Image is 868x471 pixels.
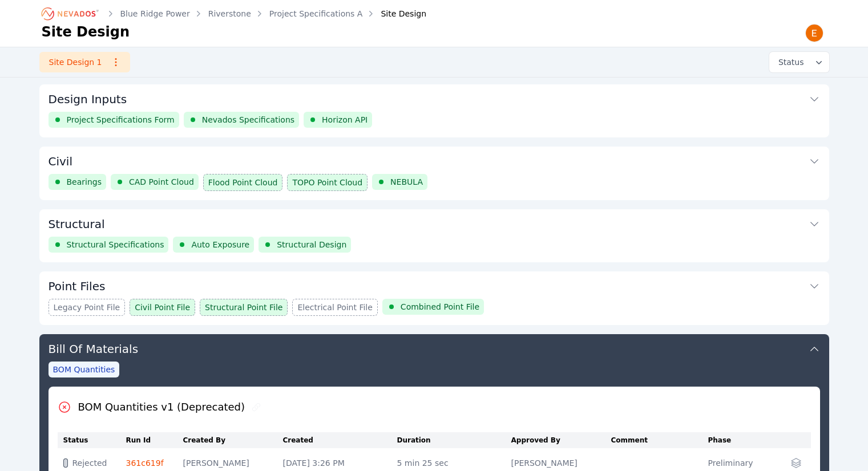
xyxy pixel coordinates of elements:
th: Comment [611,432,708,448]
button: Bill Of Materials [49,334,820,362]
span: Project Specifications Form [67,114,175,125]
a: Site Design 1 [39,52,130,72]
div: StructuralStructural SpecificationsAuto ExposureStructural Design [39,209,829,262]
span: Rejected [72,457,107,469]
h3: Civil [49,153,72,169]
a: Riverstone [208,8,251,19]
th: Run Id [126,432,183,448]
a: Project Specifications A [269,8,363,19]
button: Design Inputs [49,84,820,112]
button: Civil [49,147,820,174]
h3: Design Inputs [49,91,127,107]
th: Duration [397,432,511,448]
span: BOM Quantities [53,364,115,375]
div: CivilBearingsCAD Point CloudFlood Point CloudTOPO Point CloudNEBULA [39,147,829,200]
span: Legacy Point File [54,302,120,313]
span: NEBULA [390,176,423,188]
span: Status [774,56,804,68]
span: Nevados Specifications [202,114,294,125]
button: Structural [49,209,820,237]
img: Emily Walker [805,24,823,42]
span: Bearings [67,176,102,188]
a: Blue Ridge Power [120,8,190,19]
div: Site Design [365,8,426,19]
h3: Structural [49,216,105,232]
div: Preliminary [708,457,772,469]
span: Horizon API [322,114,368,125]
div: 5 min 25 sec [397,457,506,469]
th: Approved By [511,432,611,448]
th: Phase [708,432,778,448]
h3: Bill Of Materials [49,341,139,357]
span: Structural Point File [205,302,282,313]
nav: Breadcrumb [42,5,427,23]
span: Structural Specifications [67,239,164,250]
span: TOPO Point Cloud [292,177,362,188]
button: Status [769,52,829,72]
span: Auto Exposure [191,239,249,250]
span: Structural Design [277,239,346,250]
span: Civil Point File [135,302,190,313]
th: Created By [183,432,283,448]
button: Point Files [49,271,820,299]
a: 361c619f [126,458,164,468]
h1: Site Design [42,23,130,41]
th: Status [58,432,126,448]
th: Created [283,432,397,448]
div: Design InputsProject Specifications FormNevados SpecificationsHorizon API [39,84,829,137]
h2: BOM Quantities v1 (Deprecated) [78,399,245,415]
span: CAD Point Cloud [129,176,194,188]
div: Point FilesLegacy Point FileCivil Point FileStructural Point FileElectrical Point FileCombined Po... [39,271,829,325]
h3: Point Files [49,278,106,294]
span: Electrical Point File [297,302,372,313]
span: Flood Point Cloud [208,177,278,188]
span: Combined Point File [401,301,479,312]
